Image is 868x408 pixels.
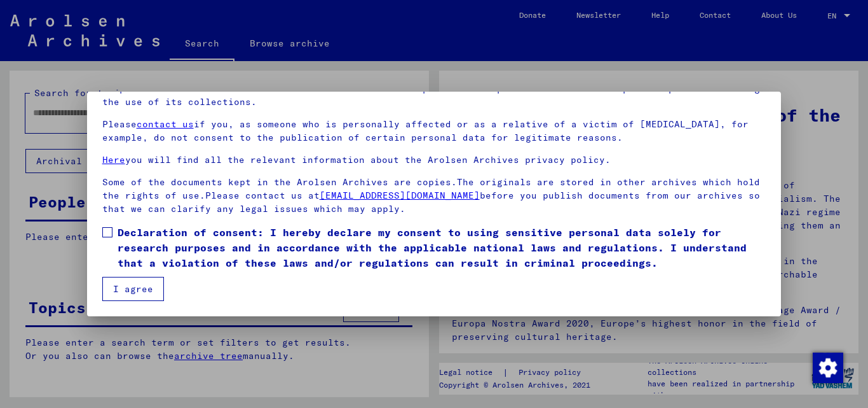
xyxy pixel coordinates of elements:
[118,225,766,271] span: Declaration of consent: I hereby declare my consent to using sensitive personal data solely for r...
[102,277,164,301] button: I agree
[137,118,194,130] a: contact us
[102,176,766,216] p: Some of the documents kept in the Arolsen Archives are copies.The originals are stored in other a...
[812,352,843,383] div: Change consent
[813,353,843,383] img: Change consent
[102,154,125,165] a: Here
[320,190,480,201] a: [EMAIL_ADDRESS][DOMAIN_NAME]
[102,118,766,144] p: Please if you, as someone who is personally affected or as a relative of a victim of [MEDICAL_DAT...
[102,153,766,167] p: you will find all the relevant information about the Arolsen Archives privacy policy.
